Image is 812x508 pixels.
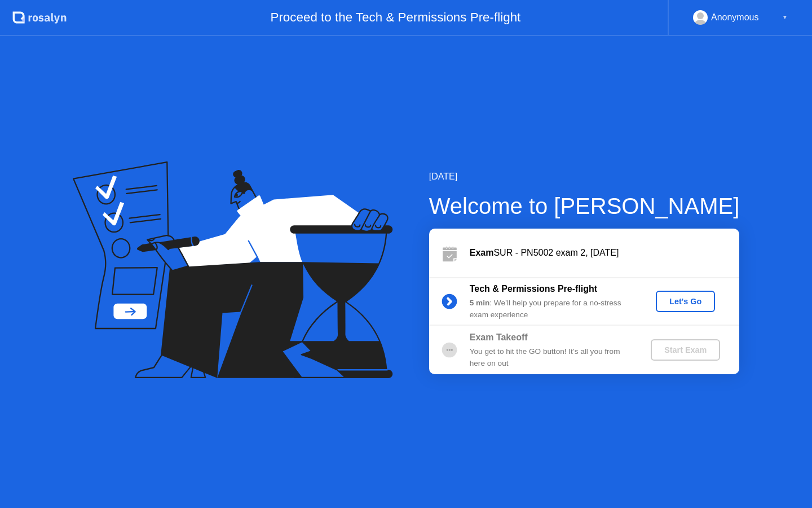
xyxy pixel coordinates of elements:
div: Welcome to [PERSON_NAME] [429,189,740,223]
b: Exam [470,248,494,257]
button: Let's Go [656,291,715,312]
div: [DATE] [429,170,740,183]
b: Tech & Permissions Pre-flight [470,284,597,294]
b: Exam Takeoff [470,332,528,342]
div: SUR - PN5002 exam 2, [DATE] [470,246,739,260]
div: ▼ [782,10,788,25]
div: Start Exam [655,345,716,354]
button: Start Exam [651,339,720,361]
div: : We’ll help you prepare for a no-stress exam experience [470,297,632,321]
div: Let's Go [660,297,710,306]
div: You get to hit the GO button! It’s all you from here on out [470,346,632,369]
b: 5 min [470,299,490,307]
div: Anonymous [711,10,759,25]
